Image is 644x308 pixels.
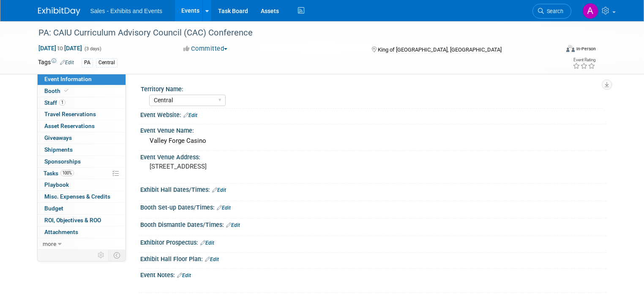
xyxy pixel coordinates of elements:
a: ROI, Objectives & ROO [38,215,126,226]
span: Booth [44,87,70,94]
a: Edit [200,240,214,246]
a: Asset Reservations [38,120,126,132]
img: Andy Brenner [582,3,598,19]
span: [DATE] [DATE] [38,44,82,52]
div: Event Venue Name: [140,124,606,135]
a: Edit [205,256,219,262]
span: Search [544,8,563,14]
img: Format-Inperson.png [566,45,575,52]
span: Sponsorships [44,158,81,165]
span: Shipments [44,146,73,153]
a: Edit [177,273,191,278]
a: Edit [60,60,74,65]
a: Event Information [38,74,126,85]
td: Tags [38,58,74,68]
div: Exhibit Hall Floor Plan: [140,253,606,264]
a: Misc. Expenses & Credits [38,191,126,202]
a: Tasks100% [38,168,126,179]
span: Sales - Exhibits and Events [90,8,162,14]
a: Booth [38,85,126,97]
div: Event Format [513,44,596,57]
img: ExhibitDay [38,7,80,16]
span: 1 [59,99,65,106]
span: Tasks [44,170,74,177]
span: Misc. Expenses & Credits [44,193,110,200]
span: Attachments [44,229,78,235]
div: Exhibit Hall Dates/Times: [140,183,606,194]
td: Personalize Event Tab Strip [94,250,109,261]
a: Shipments [38,144,126,155]
i: Booth reservation complete [64,88,68,93]
a: Staff1 [38,97,126,109]
div: In-Person [576,46,596,52]
a: Sponsorships [38,156,126,167]
div: Event Notes: [140,269,606,280]
span: Giveaways [44,134,72,141]
div: Event Rating [573,58,595,62]
pre: [STREET_ADDRESS] [150,163,325,170]
a: Edit [217,205,231,211]
a: Attachments [38,226,126,238]
a: Giveaways [38,132,126,144]
div: PA: CAIU Curriculum Advisory Council (CAC) Conference [35,25,548,41]
span: 100% [60,170,74,176]
a: Playbook [38,179,126,191]
div: Valley Forge Casino [147,134,600,147]
span: (3 days) [84,46,101,52]
span: King of [GEOGRAPHIC_DATA], [GEOGRAPHIC_DATA] [378,46,502,53]
a: more [38,238,126,250]
div: Central [96,58,117,67]
span: more [43,240,56,247]
a: Travel Reservations [38,109,126,120]
span: Playbook [44,181,69,188]
div: Booth Set-up Dates/Times: [140,201,606,212]
button: Committed [180,44,231,53]
span: Staff [44,99,65,106]
a: Search [532,4,571,19]
td: Toggle Event Tabs [108,250,126,261]
a: Edit [183,112,197,118]
div: Event Venue Address: [140,151,606,161]
div: Event Website: [140,109,606,120]
span: Event Information [44,76,92,82]
span: Asset Reservations [44,123,95,129]
div: Territory Name: [141,83,603,93]
div: Exhibitor Prospectus: [140,236,606,247]
span: to [56,45,64,52]
span: Budget [44,205,63,212]
div: Booth Dismantle Dates/Times: [140,218,606,229]
a: Edit [212,187,226,193]
a: Edit [226,222,240,228]
div: PA [82,58,93,67]
span: Travel Reservations [44,111,96,117]
span: ROI, Objectives & ROO [44,217,101,224]
a: Budget [38,203,126,214]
